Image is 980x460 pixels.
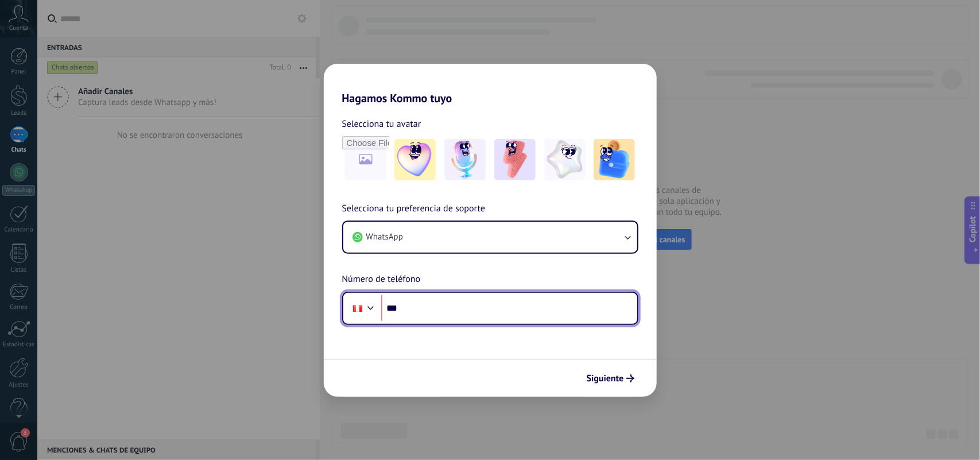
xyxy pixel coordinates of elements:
button: WhatsApp [343,222,637,253]
button: Siguiente [582,369,640,388]
span: Número de teléfono [342,272,421,287]
img: -2.jpeg [444,139,486,180]
h2: Hagamos Kommo tuyo [324,64,657,105]
span: WhatsApp [366,231,403,243]
img: -5.jpeg [594,139,635,180]
img: -4.jpeg [544,139,586,180]
span: Siguiente [587,374,624,382]
span: Selecciona tu avatar [342,117,421,132]
img: -1.jpeg [394,139,436,180]
div: Peru: + 51 [347,296,369,320]
img: -3.jpeg [494,139,536,180]
span: Selecciona tu preferencia de soporte [342,202,486,217]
